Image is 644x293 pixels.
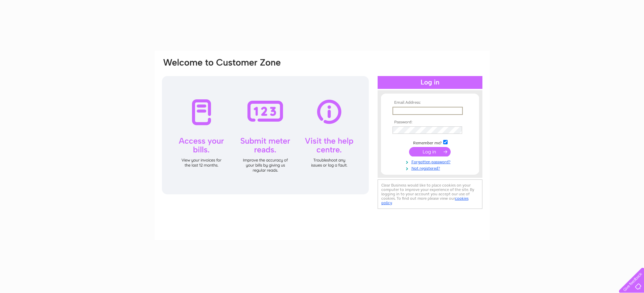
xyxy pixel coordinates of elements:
[392,158,469,165] a: Forgotten password?
[381,196,469,205] a: cookies policy
[378,179,482,209] div: Clear Business would like to place cookies on your computer to improve your experience of the sit...
[391,139,469,146] td: Remember me?
[391,120,469,125] th: Password:
[391,100,469,105] th: Email Address:
[392,165,469,171] a: Not registered?
[409,147,451,156] input: Submit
